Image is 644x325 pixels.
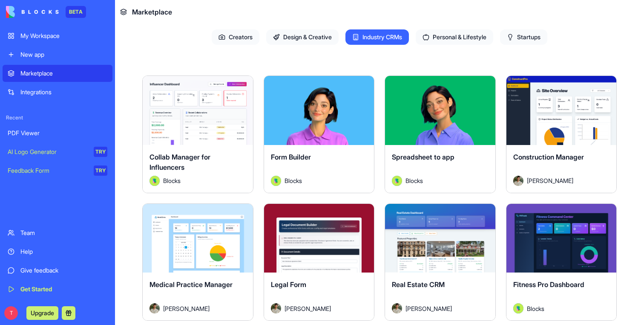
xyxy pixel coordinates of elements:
[20,229,107,237] div: Team
[66,6,86,18] div: BETA
[3,143,112,160] a: AI Logo GeneratorTRY
[26,308,58,317] a: Upgrade
[506,203,617,321] a: Fitness Pro DashboardAvatarBlocks
[4,306,18,320] span: T
[416,29,493,45] span: Personal & Lifestyle
[3,114,112,121] span: Recent
[8,129,107,137] div: PDF Viewer
[212,29,259,45] span: Creators
[3,46,112,63] a: New app
[285,176,302,185] span: Blocks
[142,75,253,193] a: Collab Manager for InfluencersAvatarBlocks
[513,280,584,289] span: Fitness Pro Dashboard
[149,176,160,186] img: Avatar
[26,306,58,320] button: Upgrade
[392,303,402,313] img: Avatar
[20,247,107,256] div: Help
[3,84,112,101] a: Integrations
[149,280,233,289] span: Medical Practice Manager
[94,147,107,157] div: TRY
[392,176,402,186] img: Avatar
[513,176,523,186] img: Avatar
[149,153,210,171] span: Collab Manager for Influencers
[8,166,88,175] div: Feedback Form
[20,69,107,78] div: Marketplace
[20,88,107,96] div: Integrations
[163,304,210,313] span: [PERSON_NAME]
[20,266,107,275] div: Give feedback
[3,243,112,260] a: Help
[527,176,573,185] span: [PERSON_NAME]
[385,203,496,321] a: Real Estate CRMAvatar[PERSON_NAME]
[266,29,339,45] span: Design & Creative
[94,165,107,176] div: TRY
[163,176,181,185] span: Blocks
[149,303,160,313] img: Avatar
[3,262,112,279] a: Give feedback
[271,176,281,186] img: Avatar
[264,203,375,321] a: Legal FormAvatar[PERSON_NAME]
[392,153,454,161] span: Spreadsheet to app
[20,285,107,293] div: Get Started
[3,27,112,44] a: My Workspace
[8,148,88,156] div: AI Logo Generator
[405,304,452,313] span: [PERSON_NAME]
[3,224,112,241] a: Team
[513,303,523,313] img: Avatar
[264,75,375,193] a: Form BuilderAvatarBlocks
[345,29,409,45] span: Industry CRMs
[527,304,544,313] span: Blocks
[3,281,112,298] a: Get Started
[271,280,306,289] span: Legal Form
[20,50,107,59] div: New app
[271,153,311,161] span: Form Builder
[142,203,253,321] a: Medical Practice ManagerAvatar[PERSON_NAME]
[392,280,445,289] span: Real Estate CRM
[405,176,423,185] span: Blocks
[20,32,107,40] div: My Workspace
[500,29,547,45] span: Startups
[513,153,584,161] span: Construction Manager
[385,75,496,193] a: Spreadsheet to appAvatarBlocks
[6,6,59,18] img: logo
[3,65,112,82] a: Marketplace
[6,6,86,18] a: BETA
[271,303,281,313] img: Avatar
[3,162,112,179] a: Feedback FormTRY
[3,125,112,142] a: PDF Viewer
[285,304,331,313] span: [PERSON_NAME]
[506,75,617,193] a: Construction ManagerAvatar[PERSON_NAME]
[132,7,172,17] span: Marketplace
